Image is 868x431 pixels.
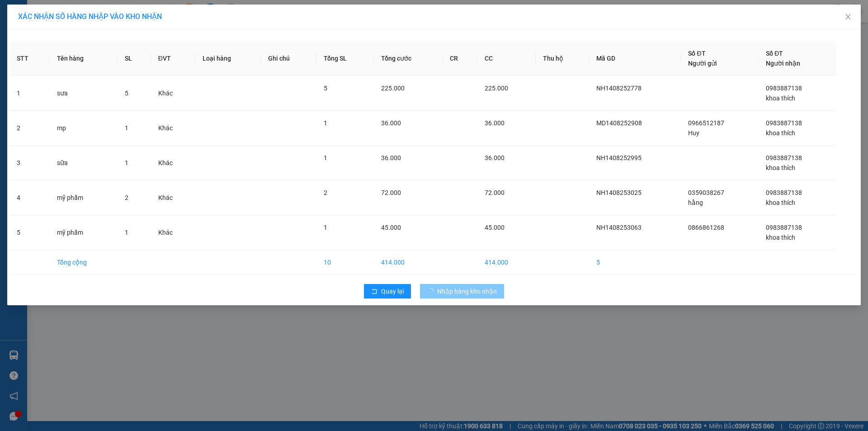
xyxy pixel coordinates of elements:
[50,146,118,180] td: sữa
[536,41,589,76] th: Thu hộ
[688,50,705,57] span: Số ĐT
[9,76,50,111] td: 1
[420,284,504,298] button: Nhập hàng kho nhận
[261,41,316,76] th: Ghi chú
[316,250,374,275] td: 10
[688,189,724,196] span: 0359038267
[324,189,327,196] span: 2
[477,41,536,76] th: CC
[9,215,50,250] td: 5
[381,154,401,161] span: 36.000
[437,286,497,296] span: Nhập hàng kho nhận
[125,124,128,132] span: 1
[125,194,128,201] span: 2
[596,224,642,231] span: NH1408253063
[316,41,374,76] th: Tổng SL
[688,60,717,67] span: Người gửi
[835,5,861,30] button: Close
[766,95,795,102] span: khoa thích
[151,180,195,215] td: Khác
[50,250,118,275] td: Tổng cộng
[324,224,327,231] span: 1
[151,215,195,250] td: Khác
[688,224,724,231] span: 0866861268
[766,129,795,137] span: khoa thích
[50,41,118,76] th: Tên hàng
[381,286,404,296] span: Quay lại
[688,129,699,137] span: Huy
[195,41,261,76] th: Loại hàng
[844,13,852,20] span: close
[324,119,327,127] span: 1
[374,41,443,76] th: Tổng cước
[485,224,505,231] span: 45.000
[50,180,118,215] td: mỹ phẩm
[151,146,195,180] td: Khác
[374,250,443,275] td: 414.000
[151,41,195,76] th: ĐVT
[371,288,377,295] span: rollback
[766,50,783,57] span: Số ĐT
[596,85,642,92] span: NH1408252778
[324,154,327,161] span: 1
[485,85,508,92] span: 225.000
[766,164,795,171] span: khoa thích
[596,189,642,196] span: NH1408253025
[125,159,128,166] span: 1
[766,154,802,161] span: 0983887138
[125,90,128,97] span: 5
[766,60,800,67] span: Người nhận
[485,119,505,127] span: 36.000
[324,85,327,92] span: 5
[477,250,536,275] td: 414.000
[485,154,505,161] span: 36.000
[766,119,802,127] span: 0983887138
[125,229,128,236] span: 1
[596,154,642,161] span: NH1408252995
[381,189,401,196] span: 72.000
[50,111,118,146] td: mp
[364,284,411,298] button: rollbackQuay lại
[589,250,681,275] td: 5
[9,180,50,215] td: 4
[9,146,50,180] td: 3
[766,224,802,231] span: 0983887138
[381,119,401,127] span: 36.000
[443,41,477,76] th: CR
[485,189,505,196] span: 72.000
[18,12,162,21] span: XÁC NHẬN SỐ HÀNG NHẬP VÀO KHO NHẬN
[50,76,118,111] td: sưa
[596,119,642,127] span: MD1408252908
[766,85,802,92] span: 0983887138
[151,111,195,146] td: Khác
[427,288,437,294] span: loading
[766,189,802,196] span: 0983887138
[688,199,703,206] span: hằng
[766,199,795,206] span: khoa thích
[766,234,795,241] span: khoa thích
[50,215,118,250] td: mỹ phẩm
[688,119,724,127] span: 0966512187
[9,111,50,146] td: 2
[9,41,50,76] th: STT
[151,76,195,111] td: Khác
[381,85,405,92] span: 225.000
[589,41,681,76] th: Mã GD
[118,41,151,76] th: SL
[381,224,401,231] span: 45.000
